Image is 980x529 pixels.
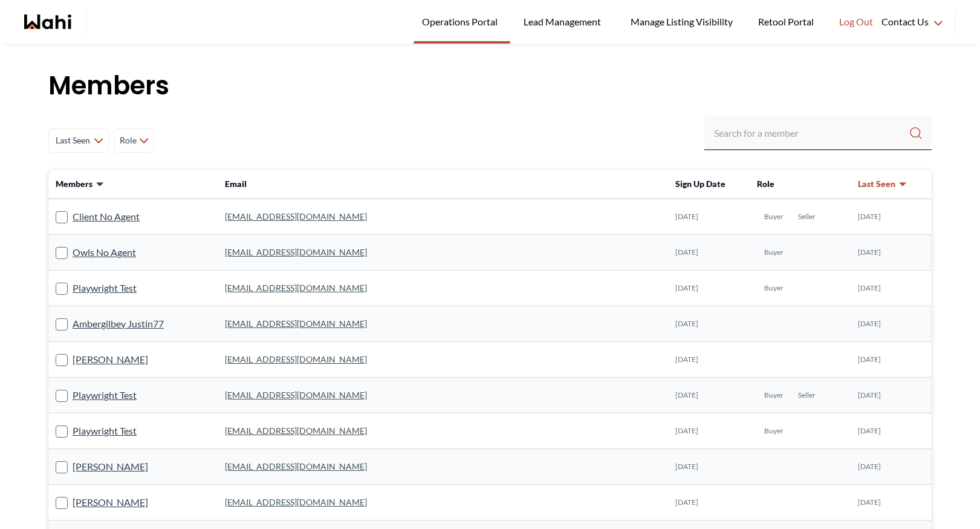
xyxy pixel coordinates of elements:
[48,68,932,104] h1: Members
[524,14,605,30] span: Lead Management
[764,212,784,222] span: Buyer
[668,306,750,342] td: [DATE]
[668,413,750,449] td: [DATE]
[73,280,137,296] a: Playwright Test
[851,199,932,235] td: [DATE]
[758,14,817,30] span: Retool Portal
[764,283,784,293] span: Buyer
[56,178,105,190] button: Members
[858,178,907,190] button: Last Seen
[73,387,137,403] a: Playwright Test
[225,461,367,471] a: [EMAIL_ADDRESS][DOMAIN_NAME]
[839,14,873,30] span: Log Out
[56,178,92,190] span: Members
[73,316,164,332] a: Ambergilbey Justin77
[668,378,750,413] td: [DATE]
[714,122,909,144] input: Search input
[225,318,367,329] a: [EMAIL_ADDRESS][DOMAIN_NAME]
[764,426,784,436] span: Buyer
[851,271,932,306] td: [DATE]
[225,425,367,436] a: [EMAIL_ADDRESS][DOMAIN_NAME]
[851,449,932,485] td: [DATE]
[225,247,367,257] a: [EMAIL_ADDRESS][DOMAIN_NAME]
[668,235,750,271] td: [DATE]
[73,245,136,260] a: Owls No Agent
[73,423,137,439] a: Playwright Test
[851,413,932,449] td: [DATE]
[225,179,247,189] span: Email
[119,130,137,151] span: Role
[851,485,932,521] td: [DATE]
[798,212,816,222] span: Seller
[764,248,784,257] span: Buyer
[225,497,367,507] a: [EMAIL_ADDRESS][DOMAIN_NAME]
[73,352,148,367] a: [PERSON_NAME]
[422,14,502,30] span: Operations Portal
[851,306,932,342] td: [DATE]
[225,211,367,222] a: [EMAIL_ADDRESS][DOMAIN_NAME]
[668,449,750,485] td: [DATE]
[675,179,725,189] span: Sign Up Date
[851,235,932,271] td: [DATE]
[627,14,736,30] span: Manage Listing Visibility
[798,390,816,400] span: Seller
[225,354,367,364] a: [EMAIL_ADDRESS][DOMAIN_NAME]
[757,179,774,189] span: Role
[668,199,750,235] td: [DATE]
[225,390,367,400] a: [EMAIL_ADDRESS][DOMAIN_NAME]
[851,378,932,413] td: [DATE]
[73,494,148,510] a: [PERSON_NAME]
[73,459,148,475] a: [PERSON_NAME]
[54,130,91,151] span: Last Seen
[225,283,367,293] a: [EMAIL_ADDRESS][DOMAIN_NAME]
[851,342,932,378] td: [DATE]
[668,342,750,378] td: [DATE]
[858,178,895,190] span: Last Seen
[73,209,140,225] a: Client No Agent
[668,271,750,306] td: [DATE]
[764,390,784,400] span: Buyer
[668,485,750,521] td: [DATE]
[24,15,71,29] a: Wahi homepage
